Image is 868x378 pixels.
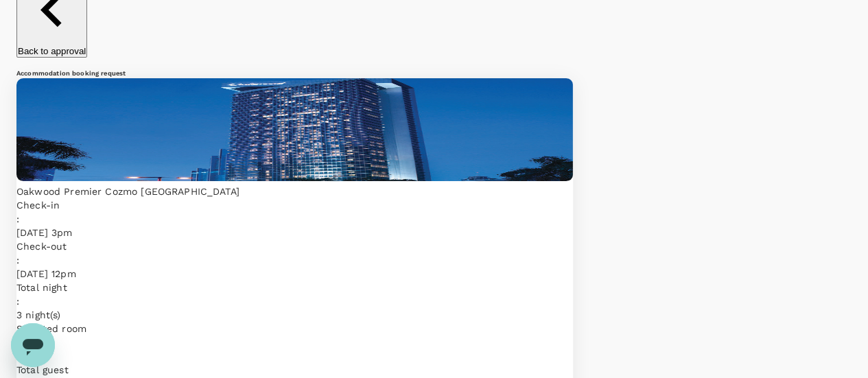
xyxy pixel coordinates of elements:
[16,294,573,308] div: :
[16,241,67,252] span: Check-out
[16,308,573,322] p: 3 night(s)
[16,349,573,363] p: 70sqm
[11,323,55,367] iframe: Button to launch messaging window
[16,364,69,375] span: Total guest
[16,323,86,334] span: Selected room
[16,335,573,349] div: :
[16,267,573,281] p: [DATE] 12pm
[16,253,573,267] div: :
[16,200,60,211] span: Check-in
[16,185,573,198] p: Oakwood Premier Cozmo [GEOGRAPHIC_DATA]
[18,46,86,56] p: Back to approval
[16,282,67,293] span: Total night
[16,226,573,239] p: [DATE] 3pm
[16,212,573,226] div: :
[16,69,573,78] h6: Accommodation booking request
[16,78,573,181] img: hotel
